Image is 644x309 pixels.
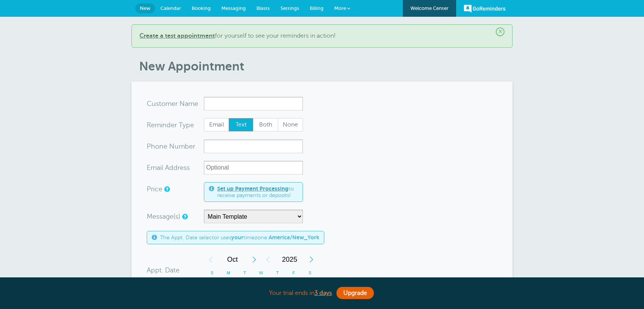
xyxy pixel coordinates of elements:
th: M [220,267,237,279]
span: None [278,118,303,131]
span: Calendar [160,5,181,11]
label: Reminder Type [147,122,194,128]
a: 3 days [314,290,332,296]
div: mber [147,139,204,153]
th: S [302,267,318,279]
a: Set up Payment Processing [217,186,288,192]
a: An optional price for the appointment. If you set a price, you can include a payment link in your... [164,187,169,192]
span: il Add [160,164,178,171]
label: Text [229,118,254,132]
div: ress [147,161,204,175]
span: 2025 [275,252,304,267]
div: Your trial ends in . [131,285,513,301]
span: Cus [147,100,159,107]
label: Message(s) [147,213,180,220]
label: None [278,118,303,132]
th: T [237,267,253,279]
span: Both [253,118,278,131]
b: your [231,234,244,240]
p: for yourself to see your reminders in action! [139,32,505,40]
div: ame [147,97,204,110]
th: F [285,267,302,279]
span: Messaging [221,5,246,11]
th: T [269,267,285,279]
label: Appt. Date [147,267,179,274]
div: Previous Year [261,252,275,267]
a: New [135,3,155,13]
span: Settings [280,5,299,11]
span: tomer N [159,100,185,107]
label: Both [253,118,278,132]
span: The Appt. Date selector uses timezone: [160,234,319,241]
span: Text [229,118,253,131]
th: W [253,267,269,279]
a: Create a test appointment [139,32,215,39]
input: Optional [204,161,303,175]
label: Price [147,186,162,192]
span: October [218,252,247,267]
div: Next Month [247,252,261,267]
div: Next Year [304,252,318,267]
span: Email [204,118,229,131]
span: × [496,27,505,36]
span: Pho [147,143,159,150]
div: Previous Month [204,252,218,267]
th: S [204,267,220,279]
span: Booking [192,5,211,11]
h1: New Appointment [139,59,513,74]
label: Email [204,118,229,132]
span: ne Nu [159,143,179,150]
a: You can create different reminder message templates under the Settings tab. [182,214,187,219]
span: New [140,5,151,11]
span: More [334,5,346,11]
span: Billing [310,5,324,11]
b: America/New_York [269,234,319,240]
a: Upgrade [336,287,374,299]
span: Blasts [256,5,270,11]
span: to receive payments or deposits! [217,186,298,199]
span: Ema [147,164,160,171]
